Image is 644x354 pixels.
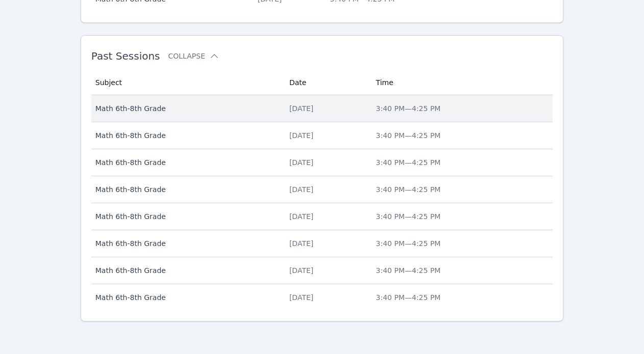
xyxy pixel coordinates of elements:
span: 3:40 PM — 4:25 PM [376,239,441,248]
div: [DATE] [289,265,364,276]
div: [DATE] [289,157,364,168]
span: 3:40 PM — 4:25 PM [376,104,441,113]
div: [DATE] [289,292,364,303]
tr: Math 6th-8th Grade[DATE]3:40 PM—4:25 PM [91,257,553,284]
span: Math 6th-8th Grade [95,130,277,141]
span: Math 6th-8th Grade [95,238,277,249]
div: [DATE] [289,238,364,249]
button: Collapse [168,51,219,61]
span: Math 6th-8th Grade [95,211,277,222]
span: Math 6th-8th Grade [95,157,277,168]
span: 3:40 PM — 4:25 PM [376,266,441,275]
span: Math 6th-8th Grade [95,265,277,276]
span: Math 6th-8th Grade [95,292,277,303]
span: 3:40 PM — 4:25 PM [376,185,441,194]
span: 3:40 PM — 4:25 PM [376,131,441,140]
span: 3:40 PM — 4:25 PM [376,293,441,302]
tr: Math 6th-8th Grade[DATE]3:40 PM—4:25 PM [91,95,553,122]
div: [DATE] [289,211,364,222]
span: Math 6th-8th Grade [95,103,277,114]
th: Subject [91,70,283,95]
span: 3:40 PM — 4:25 PM [376,212,441,221]
tr: Math 6th-8th Grade[DATE]3:40 PM—4:25 PM [91,203,553,230]
div: [DATE] [289,184,364,195]
tr: Math 6th-8th Grade[DATE]3:40 PM—4:25 PM [91,284,553,311]
tr: Math 6th-8th Grade[DATE]3:40 PM—4:25 PM [91,176,553,203]
span: Math 6th-8th Grade [95,184,277,195]
div: [DATE] [289,103,364,114]
tr: Math 6th-8th Grade[DATE]3:40 PM—4:25 PM [91,149,553,176]
div: [DATE] [289,130,364,141]
span: 3:40 PM — 4:25 PM [376,158,441,167]
tr: Math 6th-8th Grade[DATE]3:40 PM—4:25 PM [91,230,553,257]
span: Past Sessions [91,50,160,62]
th: Date [283,70,370,95]
tr: Math 6th-8th Grade[DATE]3:40 PM—4:25 PM [91,122,553,149]
th: Time [370,70,553,95]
